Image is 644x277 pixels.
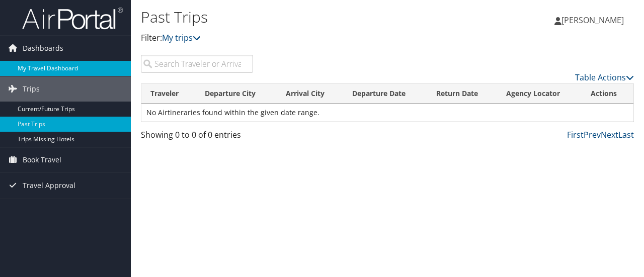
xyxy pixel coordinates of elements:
a: Table Actions [575,72,634,83]
a: Prev [584,129,601,140]
span: Trips [23,76,40,102]
span: Book Travel [23,147,61,172]
th: Departure City: activate to sort column ascending [196,84,277,104]
th: Departure Date: activate to sort column ascending [343,84,427,104]
img: airportal-logo.png [22,7,123,30]
h1: Past Trips [141,7,469,28]
td: No Airtineraries found within the given date range. [141,104,633,122]
input: Search Traveler or Arrival City [141,55,253,73]
span: Dashboards [23,36,63,61]
th: Actions [582,84,633,104]
a: First [567,129,584,140]
a: [PERSON_NAME] [554,5,634,35]
span: Travel Approval [23,173,75,198]
th: Return Date: activate to sort column ascending [427,84,498,104]
a: My trips [162,32,201,43]
span: [PERSON_NAME] [561,15,624,26]
a: Next [601,129,618,140]
p: Filter: [141,32,469,45]
div: Showing 0 to 0 of 0 entries [141,129,253,146]
th: Agency Locator: activate to sort column ascending [497,84,582,104]
th: Traveler: activate to sort column ascending [141,84,196,104]
a: Last [618,129,634,140]
th: Arrival City: activate to sort column ascending [277,84,344,104]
